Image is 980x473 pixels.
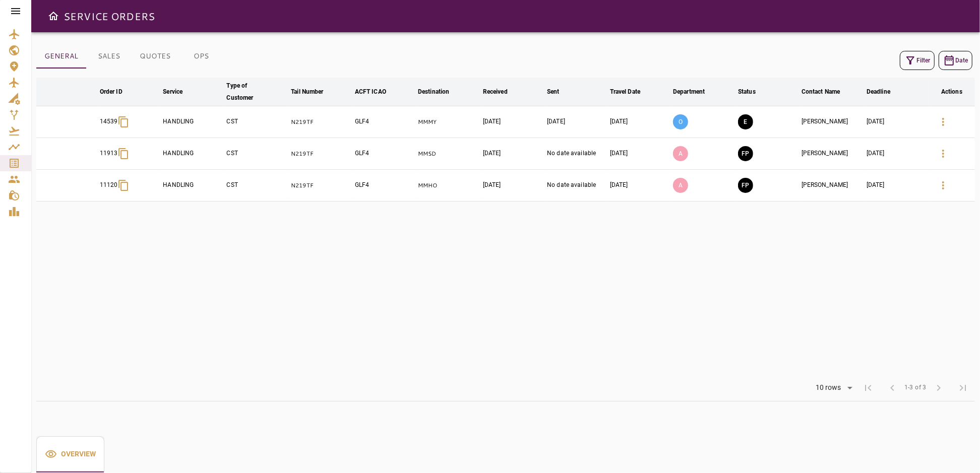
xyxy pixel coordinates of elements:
[483,86,521,98] span: Received
[483,86,508,98] div: Received
[355,86,386,98] div: ACFT ICAO
[738,146,753,161] button: FINAL PREPARATION
[353,138,416,170] td: GLF4
[161,170,224,201] td: HANDLING
[161,138,224,170] td: HANDLING
[36,44,224,69] div: basic tabs example
[545,138,608,170] td: No date available
[178,44,224,69] button: OPS
[226,80,287,104] span: Type of Customer
[86,44,132,69] button: SALES
[353,106,416,138] td: GLF4
[738,178,753,193] button: FINAL PREPARATION
[291,118,351,126] p: N219TF
[353,170,416,201] td: GLF4
[418,86,462,98] span: Destination
[43,6,64,26] button: Open drawer
[291,150,351,158] p: N219TF
[610,86,653,98] span: Travel Date
[418,181,479,190] p: MMHO
[738,86,769,98] span: Status
[673,86,718,98] span: Department
[418,118,479,126] p: MMMY
[226,80,274,104] div: Type of Customer
[100,117,118,126] p: 14539
[608,138,671,170] td: [DATE]
[547,86,560,98] div: Sent
[927,376,951,400] span: Next Page
[224,106,289,138] td: CST
[867,86,903,98] span: Deadline
[163,86,182,98] div: Service
[100,149,118,158] p: 11913
[931,142,955,166] button: Details
[900,51,935,70] button: Filter
[856,376,880,400] span: First Page
[809,380,856,395] div: 10 rows
[865,138,929,170] td: [DATE]
[481,106,545,138] td: [DATE]
[547,86,573,98] span: Sent
[224,138,289,170] td: CST
[673,86,705,98] div: Department
[673,178,688,193] p: A
[545,170,608,201] td: No date available
[608,106,671,138] td: [DATE]
[224,170,289,201] td: CST
[738,114,753,129] button: EXECUTION
[418,150,479,158] p: MMSD
[545,106,608,138] td: [DATE]
[904,383,927,393] span: 1-3 of 3
[931,173,955,197] button: Details
[481,170,545,201] td: [DATE]
[800,138,865,170] td: [PERSON_NAME]
[931,110,955,134] button: Details
[865,106,929,138] td: [DATE]
[610,86,640,98] div: Travel Date
[951,376,975,400] span: Last Page
[163,86,196,98] span: Service
[100,181,118,189] p: 11120
[738,86,756,98] div: Status
[36,436,104,472] div: basic tabs example
[800,170,865,201] td: [PERSON_NAME]
[291,86,336,98] span: Tail Number
[355,86,399,98] span: ACFT ICAO
[865,170,929,201] td: [DATE]
[867,86,890,98] div: Deadline
[64,8,155,24] h6: SERVICE ORDERS
[813,383,844,392] div: 10 rows
[673,146,688,161] p: A
[880,376,904,400] span: Previous Page
[800,106,865,138] td: [PERSON_NAME]
[608,170,671,201] td: [DATE]
[418,86,449,98] div: Destination
[939,51,972,70] button: Date
[802,86,840,98] div: Contact Name
[481,138,545,170] td: [DATE]
[291,181,351,190] p: N219TF
[802,86,853,98] span: Contact Name
[673,114,688,129] p: O
[161,106,224,138] td: HANDLING
[132,44,178,69] button: QUOTES
[36,436,104,472] button: Overview
[100,86,136,98] span: Order ID
[36,44,86,69] button: GENERAL
[100,86,122,98] div: Order ID
[291,86,323,98] div: Tail Number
